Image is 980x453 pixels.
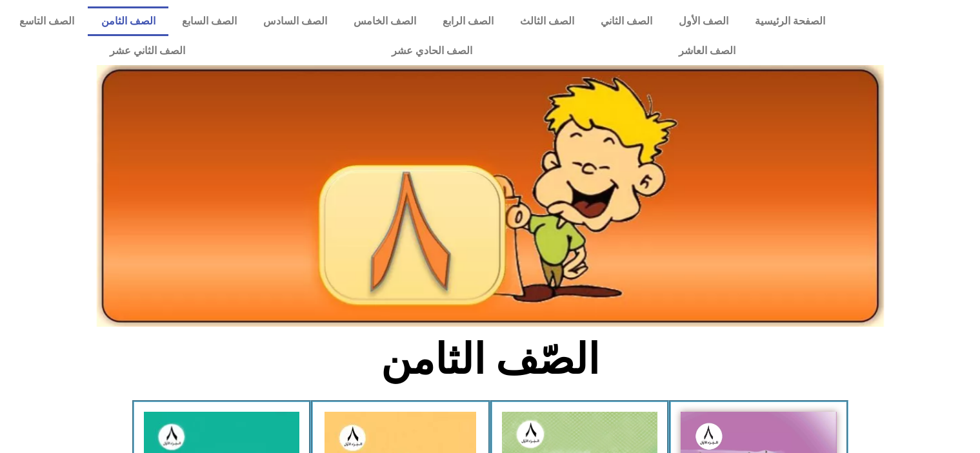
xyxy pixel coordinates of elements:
[288,36,575,66] a: الصف الحادي عشر
[6,36,288,66] a: الصف الثاني عشر
[665,6,741,36] a: الصف الأول
[575,36,839,66] a: الصف العاشر
[250,6,340,36] a: الصف السادس
[277,334,703,385] h2: الصّف الثامن
[168,6,250,36] a: الصف السابع
[741,6,838,36] a: الصفحة الرئيسية
[587,6,665,36] a: الصف الثاني
[340,6,429,36] a: الصف الخامس
[429,6,506,36] a: الصف الرابع
[6,6,88,36] a: الصف التاسع
[506,6,587,36] a: الصف الثالث
[88,6,168,36] a: الصف الثامن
